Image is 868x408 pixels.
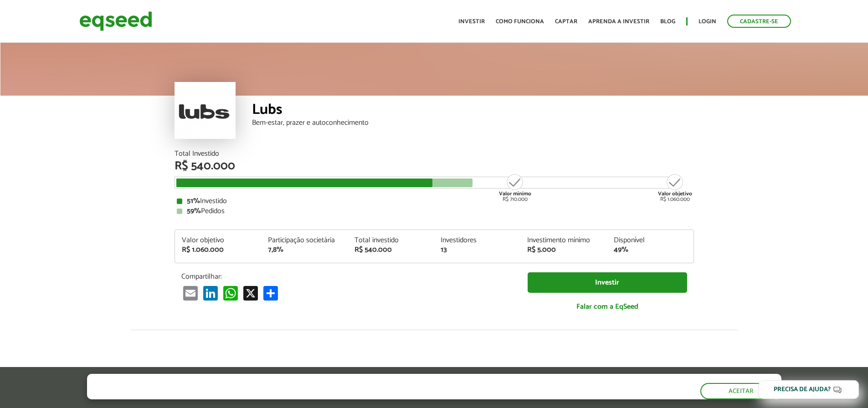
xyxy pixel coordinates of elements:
h5: O site da EqSeed utiliza cookies para melhorar sua navegação. [87,374,417,388]
div: Bem-estar, prazer e autoconhecimento [252,119,694,127]
img: EqSeed [79,9,152,33]
a: Falar com a EqSeed [528,297,687,316]
a: Blog [660,19,675,25]
a: Investir [528,272,687,293]
div: Disponível [614,237,687,244]
div: Lubs [252,102,694,119]
a: X [241,286,260,301]
div: 7,8% [268,246,341,254]
strong: Valor mínimo [499,189,531,198]
a: Cadastre-se [727,15,791,28]
div: R$ 540.000 [354,246,427,254]
div: Valor objetivo [182,237,255,244]
strong: 59% [187,205,201,217]
a: Investir [458,19,485,25]
div: Investido [177,198,692,205]
p: Ao clicar em "aceitar", você aceita nossa . [87,390,417,399]
a: Como funciona [496,19,544,25]
a: Email [181,286,200,301]
a: Aprenda a investir [588,19,649,25]
div: R$ 540.000 [175,160,694,172]
div: 49% [614,246,687,254]
a: LinkedIn [201,286,220,301]
div: Total investido [354,237,427,244]
button: Aceitar [700,383,781,399]
a: Captar [555,19,577,25]
div: Total Investido [175,150,694,158]
strong: Valor objetivo [658,189,692,198]
div: Investidores [441,237,514,244]
div: R$ 1.060.000 [182,246,255,254]
div: R$ 1.060.000 [658,173,692,202]
p: Compartilhar: [181,272,514,281]
a: Compartilhar [262,286,280,301]
div: R$ 5.000 [527,246,600,254]
a: WhatsApp [221,286,240,301]
div: Participação societária [268,237,341,244]
div: Investimento mínimo [527,237,600,244]
div: R$ 710.000 [498,173,532,202]
a: Login [699,19,716,25]
strong: 51% [187,195,200,207]
a: política de privacidade e de cookies [207,391,313,399]
div: Pedidos [177,208,692,215]
div: 13 [441,246,514,254]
